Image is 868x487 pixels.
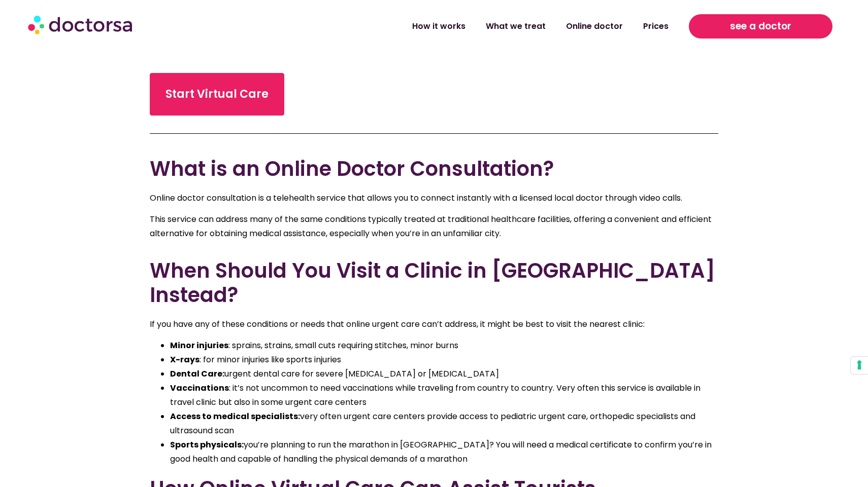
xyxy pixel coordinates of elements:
[150,258,718,307] h2: When Should You Visit a Clinic in [GEOGRAPHIC_DATA] Instead?
[170,410,300,422] b: Access to medical specialists:
[170,367,718,381] li: urgent dental care for severe [MEDICAL_DATA] or [MEDICAL_DATA]
[170,368,224,380] b: Dental Care:
[150,317,718,331] p: If you have any of these conditions or needs that online urgent care can’t address, it might be b...
[170,438,718,466] li: you’re planning to run the marathon in [GEOGRAPHIC_DATA]? You will need a medical certificate to ...
[556,15,633,38] a: Online doctor
[689,14,832,39] a: see a doctor
[170,439,244,451] b: Sports physicals:
[170,382,229,394] b: Vaccinations
[730,18,791,34] span: see a doctor
[170,409,718,438] li: very often urgent care centers provide access to pediatric urgent care, orthopedic specialists an...
[170,381,718,409] li: : it’s not uncommon to need vaccinations while traveling from country to country. Very often this...
[851,357,868,374] button: Your consent preferences for tracking technologies
[150,73,284,116] a: Start Virtual Care
[226,15,679,38] nav: Menu
[402,15,476,38] a: How it works
[165,86,269,102] span: Start Virtual Care
[150,191,718,205] p: Online doctor consultation is a telehealth service that allows you to connect instantly with a li...
[170,340,228,351] b: Minor injuries
[633,15,679,38] a: Prices
[476,15,556,38] a: What we treat
[170,339,718,353] li: : sprains, strains, small cuts requiring stitches, minor burns
[150,212,718,241] p: This service can address many of the same conditions typically treated at traditional healthcare ...
[150,157,718,181] h2: What is an Online Doctor Consultation?
[170,353,718,367] li: : for minor injuries like sports injuries
[170,354,199,365] b: X-rays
